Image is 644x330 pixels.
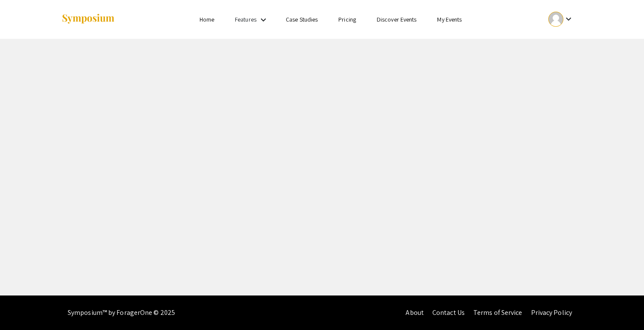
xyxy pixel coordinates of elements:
[531,308,572,317] a: Privacy Policy
[235,16,256,23] a: Features
[432,308,465,317] a: Contact Us
[377,16,417,23] a: Discover Events
[563,14,574,24] mat-icon: Expand account dropdown
[539,9,583,29] button: Expand account dropdown
[437,16,462,23] a: My Events
[200,16,214,23] a: Home
[607,291,638,324] iframe: Chat
[61,13,115,25] img: Symposium by ForagerOne
[68,295,175,330] div: Symposium™ by ForagerOne © 2025
[286,16,318,23] a: Case Studies
[473,308,522,317] a: Terms of Service
[406,308,424,317] a: About
[258,15,269,25] mat-icon: Expand Features list
[338,16,356,23] a: Pricing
